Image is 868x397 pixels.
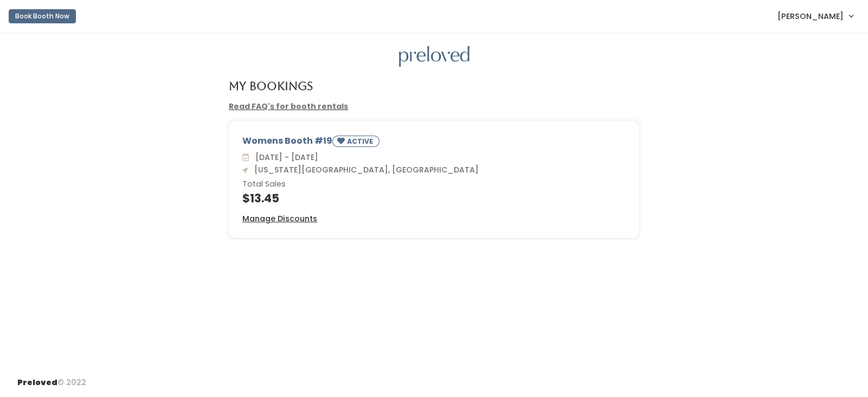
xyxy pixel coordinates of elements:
[17,368,86,388] div: © 2022
[399,46,470,67] img: preloved logo
[242,180,626,189] h6: Total Sales
[9,9,76,23] button: Book Booth Now
[767,4,864,28] a: [PERSON_NAME]
[347,137,375,146] small: ACTIVE
[251,152,318,163] span: [DATE] - [DATE]
[242,213,317,225] a: Manage Discounts
[242,135,626,151] div: Womens Booth #19
[17,377,57,388] span: Preloved
[229,101,348,112] a: Read FAQ's for booth rentals
[242,192,626,204] h4: $13.45
[250,164,479,175] span: [US_STATE][GEOGRAPHIC_DATA], [GEOGRAPHIC_DATA]
[777,10,844,22] span: [PERSON_NAME]
[229,80,313,92] h4: My Bookings
[9,4,76,28] a: Book Booth Now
